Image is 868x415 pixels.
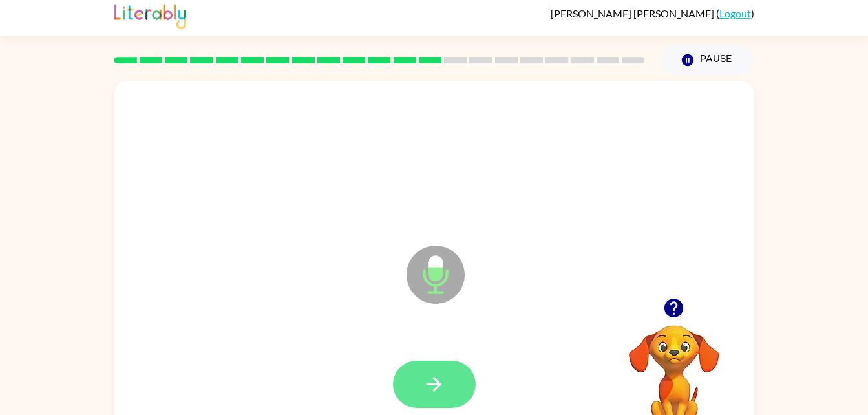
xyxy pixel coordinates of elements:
[114,1,186,29] img: Literably
[551,7,754,19] div: ( )
[551,7,716,19] span: [PERSON_NAME] [PERSON_NAME]
[719,7,751,19] a: Logout
[661,45,754,75] button: Pause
